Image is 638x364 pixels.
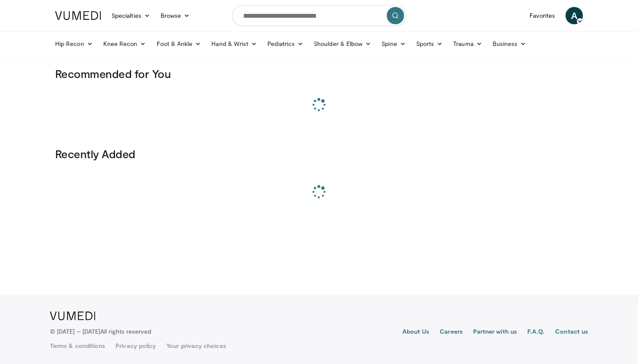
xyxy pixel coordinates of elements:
[115,341,156,350] a: Privacy policy
[100,328,151,335] span: All rights reserved
[411,35,448,52] a: Sports
[376,35,411,52] a: Spine
[50,312,95,320] img: VuMedi Logo
[262,35,309,52] a: Pediatrics
[50,35,98,52] a: Hip Recon
[106,7,155,24] a: Specialties
[151,35,207,52] a: Foot & Ankle
[55,147,583,161] h3: Recently Added
[55,67,583,81] h3: Recommended for You
[524,7,560,24] a: Favorites
[55,11,101,20] img: VuMedi Logo
[555,327,588,338] a: Contact us
[487,35,532,52] a: Business
[98,35,151,52] a: Knee Recon
[309,35,376,52] a: Shoulder & Elbow
[448,35,487,52] a: Trauma
[440,327,463,338] a: Careers
[232,5,406,26] input: Search topics, interventions
[50,327,151,336] p: © [DATE] – [DATE]
[166,341,226,350] a: Your privacy choices
[50,341,105,350] a: Terms & conditions
[402,327,430,338] a: About Us
[206,35,262,52] a: Hand & Wrist
[155,7,195,24] a: Browse
[473,327,517,338] a: Partner with us
[566,7,583,24] a: A
[527,327,545,338] a: F.A.Q.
